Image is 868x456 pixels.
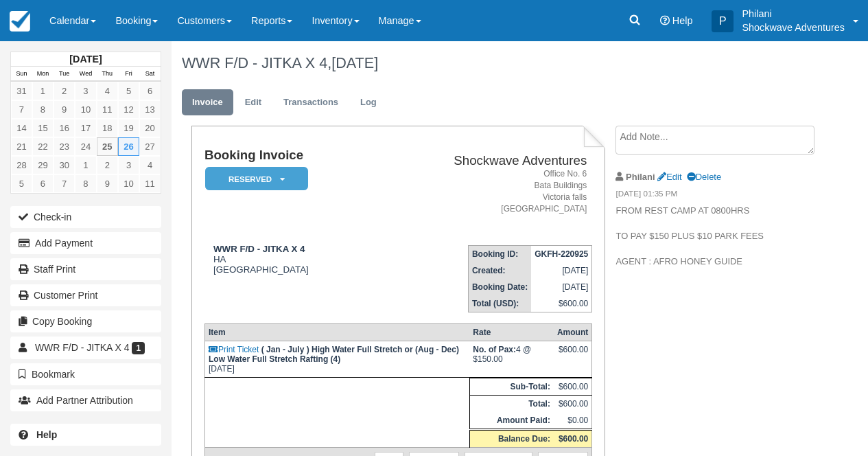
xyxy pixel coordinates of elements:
a: 1 [75,156,96,174]
a: 11 [97,100,118,119]
strong: ( Jan - July ) High Water Full Stretch or (Aug - Dec) Low Water Full Stretch Rafting (4) [209,345,459,364]
a: 31 [11,82,32,100]
th: Booking ID: [468,246,531,263]
a: 2 [97,156,118,174]
strong: Philani [626,172,655,182]
strong: WWR F/D - JITKA X 4 [213,244,305,254]
a: 4 [139,156,161,174]
td: [DATE] [204,341,469,378]
a: 3 [118,156,139,174]
b: Help [36,429,57,440]
a: Invoice [182,89,233,116]
th: Total (USD): [468,295,531,312]
a: Reserved [204,166,303,192]
a: 21 [11,137,32,156]
th: Thu [97,67,118,82]
button: Bookmark [10,363,161,385]
a: Customer Print [10,284,161,306]
button: Add Payment [10,232,161,254]
span: [DATE] [331,54,378,71]
th: Item [204,324,469,341]
a: 2 [54,82,75,100]
td: [DATE] [531,279,592,295]
em: Reserved [205,167,308,191]
th: Booking Date: [468,279,531,295]
h1: Booking Invoice [204,148,371,163]
div: HA [GEOGRAPHIC_DATA] [204,244,371,275]
td: [DATE] [531,262,592,279]
a: 10 [75,100,96,119]
em: [DATE] 01:35 PM [615,188,812,203]
th: Mon [32,67,54,82]
a: 11 [139,174,161,193]
a: Edit [657,172,681,182]
a: 5 [11,174,32,193]
th: Sat [139,67,161,82]
a: 22 [32,137,54,156]
div: $600.00 [557,345,588,365]
a: 6 [32,174,54,193]
th: Amount Paid: [469,412,554,430]
a: 23 [54,137,75,156]
th: Rate [469,324,554,341]
a: 15 [32,119,54,137]
a: 13 [139,100,161,119]
span: WWR F/D - JITKA X 4 [35,342,130,353]
a: 27 [139,137,161,156]
a: 7 [54,174,75,193]
a: Staff Print [10,258,161,280]
a: 24 [75,137,96,156]
th: Created: [468,262,531,279]
td: $600.00 [554,396,592,413]
td: $600.00 [554,378,592,396]
strong: [DATE] [69,54,102,65]
a: 1 [32,82,54,100]
a: 10 [118,174,139,193]
div: P [712,10,734,32]
th: Sub-Total: [469,378,554,396]
th: Wed [75,67,96,82]
th: Sun [11,67,32,82]
a: 18 [97,119,118,137]
a: 6 [139,82,161,100]
a: 17 [75,119,96,137]
h2: Shockwave Adventures [377,154,587,168]
th: Total: [469,396,554,413]
a: 30 [54,156,75,174]
a: 29 [32,156,54,174]
a: 25 [97,137,118,156]
a: 12 [118,100,139,119]
a: WWR F/D - JITKA X 4 1 [10,337,161,358]
th: Balance Due: [469,430,554,448]
a: Transactions [273,89,349,116]
a: Edit [235,89,272,116]
p: Shockwave Adventures [742,21,845,34]
td: $0.00 [554,412,592,430]
a: 19 [118,119,139,137]
i: Help [660,16,670,25]
button: Copy Booking [10,310,161,332]
strong: $600.00 [559,434,588,444]
td: $600.00 [531,295,592,312]
address: Office No. 6 Bata Buildings Victoria falls [GEOGRAPHIC_DATA] [377,168,587,216]
a: Help [10,424,161,446]
th: Fri [118,67,139,82]
a: 16 [54,119,75,137]
th: Tue [54,67,75,82]
a: Log [350,89,387,116]
a: 5 [118,82,139,100]
button: Add Partner Attribution [10,389,161,411]
a: 20 [139,119,161,137]
a: Print Ticket [209,345,259,354]
a: 8 [32,100,54,119]
button: Check-in [10,206,161,228]
span: 1 [132,342,145,354]
th: Amount [554,324,592,341]
p: Philani [742,7,845,21]
strong: No. of Pax [473,345,516,354]
a: 9 [54,100,75,119]
a: 8 [75,174,96,193]
h1: WWR F/D - JITKA X 4, [182,55,812,71]
a: 4 [97,82,118,100]
strong: GKFH-220925 [535,249,588,259]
